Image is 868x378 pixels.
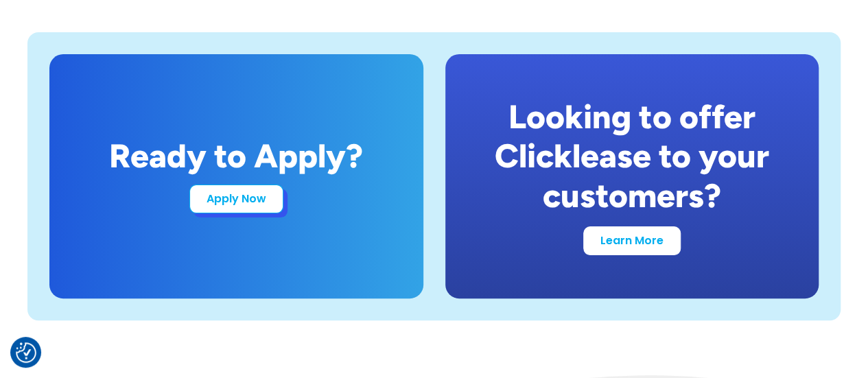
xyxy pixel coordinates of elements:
a: Apply Now [189,185,283,213]
img: Revisit consent button [16,342,36,363]
div: Looking to offer Clicklease to your customers? [478,97,786,216]
button: Consent Preferences [16,342,36,363]
div: Ready to Apply? [109,137,363,176]
a: Learn More [583,226,681,255]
